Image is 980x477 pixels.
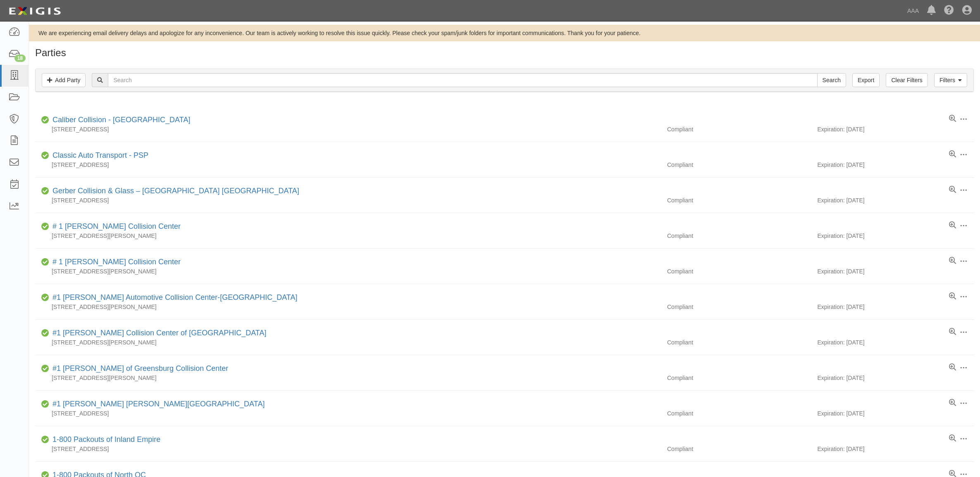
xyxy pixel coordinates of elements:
[944,6,954,16] i: Help Center - Complianz
[41,330,49,336] i: Compliant
[52,435,160,444] a: 1-800 Packouts of Inland Empire
[661,303,818,311] div: Compliant
[949,150,956,159] a: View results summary
[934,73,967,87] a: Filters
[949,363,956,372] a: View results summary
[35,232,661,240] div: [STREET_ADDRESS][PERSON_NAME]
[52,329,267,337] a: #1 [PERSON_NAME] Collision Center of [GEOGRAPHIC_DATA]
[661,196,818,204] div: Compliant
[949,186,956,194] a: View results summary
[49,399,265,410] div: #1 Cochran Robinson Township
[661,338,818,346] div: Compliant
[35,338,661,346] div: [STREET_ADDRESS][PERSON_NAME]
[35,125,661,133] div: [STREET_ADDRESS]
[949,115,956,123] a: View results summary
[903,2,923,19] a: AAA
[818,303,974,311] div: Expiration: [DATE]
[886,73,928,87] a: Clear Filters
[52,222,181,230] a: # 1 [PERSON_NAME] Collision Center
[41,188,49,194] i: Compliant
[41,153,49,159] i: Compliant
[852,73,880,87] a: Export
[818,196,974,204] div: Expiration: [DATE]
[41,259,49,265] i: Compliant
[52,151,148,159] a: Classic Auto Transport - PSP
[41,437,49,443] i: Compliant
[52,293,298,301] a: #1 [PERSON_NAME] Automotive Collision Center-[GEOGRAPHIC_DATA]
[52,116,190,124] a: Caliber Collision - [GEOGRAPHIC_DATA]
[818,267,974,275] div: Expiration: [DATE]
[661,445,818,453] div: Compliant
[29,29,980,37] div: We are experiencing email delivery delays and apologize for any inconvenience. Our team is active...
[949,399,956,407] a: View results summary
[661,232,818,240] div: Compliant
[108,73,817,87] input: Search
[661,161,818,169] div: Compliant
[6,4,63,19] img: logo-5460c22ac91f19d4615b14bd174203de0afe785f0fc80cf4dbbc73dc1793850b.png
[949,328,956,336] a: View results summary
[661,409,818,418] div: Compliant
[49,221,181,232] div: # 1 Cochran Collision Center
[49,292,298,303] div: #1 Cochran Automotive Collision Center-Monroeville
[52,364,228,373] a: #1 [PERSON_NAME] of Greensburg Collision Center
[949,221,956,230] a: View results summary
[41,117,49,123] i: Compliant
[661,125,818,133] div: Compliant
[35,47,974,58] h1: Parties
[35,303,661,311] div: [STREET_ADDRESS][PERSON_NAME]
[818,125,974,133] div: Expiration: [DATE]
[49,363,228,374] div: #1 Cochran of Greensburg Collision Center
[818,409,974,418] div: Expiration: [DATE]
[949,434,956,443] a: View results summary
[49,328,267,339] div: #1 Cochran Collision Center of Greensburg
[818,445,974,453] div: Expiration: [DATE]
[49,186,299,197] div: Gerber Collision & Glass – Houston Brighton
[35,409,661,418] div: [STREET_ADDRESS]
[49,434,160,445] div: 1-800 Packouts of Inland Empire
[35,161,661,169] div: [STREET_ADDRESS]
[817,73,846,87] input: Search
[41,224,49,230] i: Compliant
[35,374,661,382] div: [STREET_ADDRESS][PERSON_NAME]
[661,267,818,275] div: Compliant
[52,258,181,266] a: # 1 [PERSON_NAME] Collision Center
[818,232,974,240] div: Expiration: [DATE]
[661,374,818,382] div: Compliant
[35,267,661,275] div: [STREET_ADDRESS][PERSON_NAME]
[49,150,148,161] div: Classic Auto Transport - PSP
[52,187,299,195] a: Gerber Collision & Glass – [GEOGRAPHIC_DATA] [GEOGRAPHIC_DATA]
[41,401,49,407] i: Compliant
[41,366,49,372] i: Compliant
[35,445,661,453] div: [STREET_ADDRESS]
[35,196,661,204] div: [STREET_ADDRESS]
[818,161,974,169] div: Expiration: [DATE]
[52,400,265,408] a: #1 [PERSON_NAME] [PERSON_NAME][GEOGRAPHIC_DATA]
[14,55,26,62] div: 18
[818,338,974,346] div: Expiration: [DATE]
[949,257,956,265] a: View results summary
[41,295,49,301] i: Compliant
[49,115,190,126] div: Caliber Collision - Gainesville
[49,257,181,268] div: # 1 Cochran Collision Center
[818,374,974,382] div: Expiration: [DATE]
[42,73,86,87] a: Add Party
[949,292,956,301] a: View results summary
